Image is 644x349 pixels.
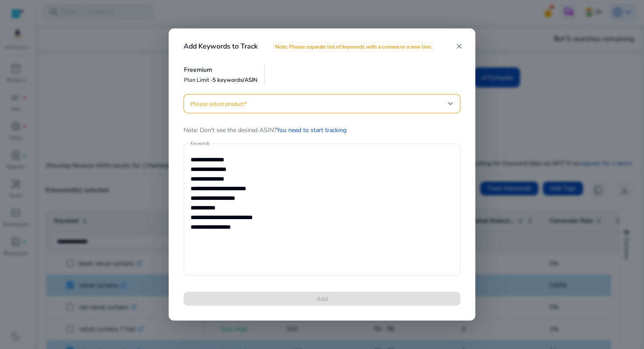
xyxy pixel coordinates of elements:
[273,41,434,52] span: Note: Please separate list of keywords with a comma or a new line.
[184,42,434,51] h4: Add Keywords to Track
[191,140,210,147] mat-label: Keywords
[276,126,347,134] a: You need to start tracking
[212,76,258,84] span: 5 keywords/ASIN
[455,42,463,50] mat-icon: close
[184,76,258,84] p: Plan Limit -
[184,66,258,74] h5: Freemium
[184,126,460,135] p: Note: Don't see the desired ASIN?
